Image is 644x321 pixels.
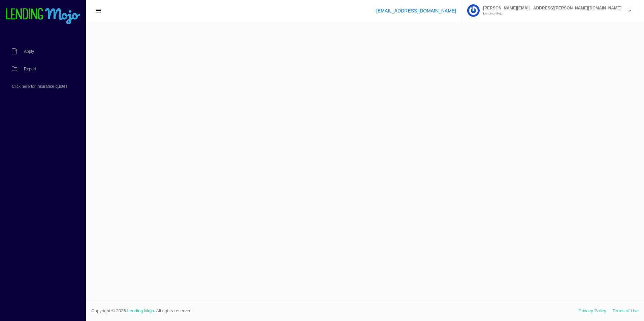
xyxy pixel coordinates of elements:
img: logo-small.png [5,8,81,25]
span: Copyright © 2025. . All rights reserved. [91,308,579,314]
span: Report [24,67,36,71]
span: Apply [24,49,34,53]
img: Profile image [467,4,480,17]
a: Lending Mojo [127,308,154,313]
a: Privacy Policy [579,308,606,313]
span: [PERSON_NAME][EMAIL_ADDRESS][PERSON_NAME][DOMAIN_NAME] [480,6,621,10]
a: [EMAIL_ADDRESS][DOMAIN_NAME] [376,8,456,13]
a: Terms of Use [612,308,639,313]
span: Click here for insurance quotes [12,84,67,88]
small: Lending Mojo [480,12,621,15]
